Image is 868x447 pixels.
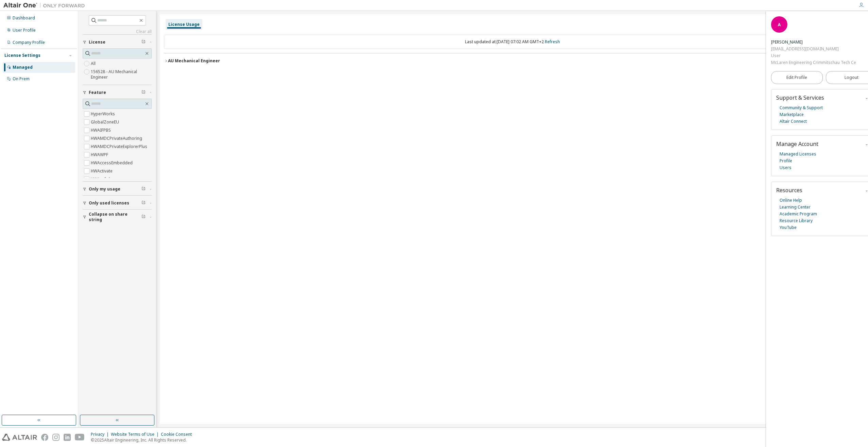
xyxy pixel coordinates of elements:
img: Altair One [3,2,88,9]
label: HWActivate [91,167,114,175]
span: Only used licenses [89,200,129,206]
div: License Usage [168,22,200,27]
span: Clear filter [141,200,146,206]
img: youtube.svg [75,434,85,441]
a: Academic Program [780,211,817,217]
a: Profile [780,158,792,164]
label: HWAccessEmbedded [91,159,134,167]
div: On Prem [13,76,30,82]
a: Community & Support [780,104,823,111]
button: AU Mechanical EngineerLicense ID: 156528 [164,53,861,68]
a: Learning Center [780,204,811,211]
a: Clear all [83,29,152,34]
a: YouTube [780,224,797,231]
div: Last updated at: [DATE] 07:02 AM GMT+2 [164,35,861,49]
span: Feature [89,90,106,95]
div: Cookie Consent [161,432,196,437]
span: Clear filter [141,39,146,45]
a: Users [780,164,791,171]
div: [EMAIL_ADDRESS][DOMAIN_NAME] [771,46,856,52]
a: Managed Licenses [780,151,816,158]
div: McLaren Engineering Crimmitschau Tech Center GmbH [771,59,856,66]
label: HWAcufwh [91,175,113,183]
img: instagram.svg [52,434,60,441]
div: Dashboard [13,15,35,21]
label: 156528 - AU Mechanical Engineer [91,68,152,81]
div: AU Mechanical Engineer [168,58,220,64]
span: Collapse on share string [89,212,141,222]
div: User [771,52,856,59]
img: facebook.svg [41,434,48,441]
div: Managed [13,65,33,70]
button: License [83,35,152,50]
a: Refresh [545,39,560,45]
div: Privacy [91,432,111,437]
span: Only my usage [89,186,120,192]
label: HWAMDCPrivateAuthoring [91,134,144,143]
button: Feature [83,85,152,100]
span: Support & Services [776,94,824,101]
div: License Settings [4,53,40,58]
span: License [89,39,105,45]
a: Edit Profile [771,71,823,84]
label: HWAIFPBS [91,126,112,134]
a: Marketplace [780,111,804,118]
label: HWAMDCPrivateExplorerPlus [91,143,149,151]
span: Clear filter [141,186,146,192]
span: A [778,22,781,28]
img: altair_logo.svg [2,434,37,441]
div: User Profile [13,28,36,33]
span: Logout [845,74,858,81]
button: Only my usage [83,182,152,197]
p: © 2025 Altair Engineering, Inc. All Rights Reserved. [91,437,196,443]
div: Website Terms of Use [111,432,161,437]
a: Resource Library [780,217,813,224]
button: Only used licenses [83,196,152,211]
span: Clear filter [141,90,146,95]
div: Company Profile [13,40,45,45]
a: Altair Connect [780,118,807,125]
button: Collapse on share string [83,210,152,225]
label: All [91,60,97,68]
label: GlobalZoneEU [91,118,120,126]
label: HWAWPF [91,151,110,159]
div: Ahmad Farris Bin Shahidan [771,39,856,46]
a: Online Help [780,197,802,204]
img: linkedin.svg [64,434,71,441]
span: Manage Account [776,140,818,148]
label: HyperWorks [91,110,116,118]
span: Edit Profile [786,75,807,80]
span: Resources [776,186,802,194]
span: Clear filter [141,214,146,220]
